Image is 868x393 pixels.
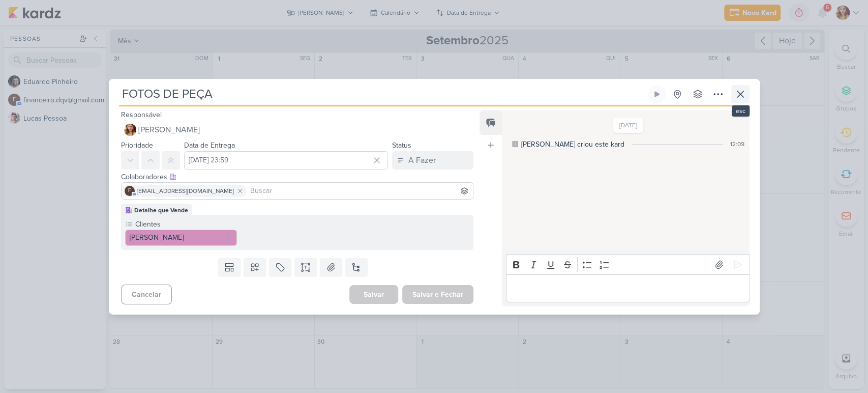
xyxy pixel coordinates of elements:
div: financeiro.dqv@gmail.com [125,186,135,196]
img: Thaís Leite [124,124,136,136]
button: A Fazer [392,151,473,170]
button: Cancelar [121,285,172,304]
button: [PERSON_NAME] [121,121,474,139]
div: A Fazer [408,154,436,166]
div: Editor toolbar [506,255,749,274]
label: Responsável [121,110,162,119]
label: Clientes [134,219,237,230]
input: Select a date [184,151,388,170]
div: Colaboradores [121,172,474,182]
div: Editor editing area: main [506,274,749,302]
div: Detalhe que Vende [134,206,188,215]
label: Status [392,141,411,150]
p: f [128,188,131,193]
label: Data de Entrega [184,141,235,150]
label: Prioridade [121,141,153,150]
div: 12:09 [730,139,744,149]
span: [EMAIL_ADDRESS][DOMAIN_NAME] [137,186,234,195]
input: Kard Sem Título [119,85,646,103]
button: [PERSON_NAME] [125,230,237,246]
div: esc [732,105,750,117]
input: Buscar [248,185,471,197]
div: Ligar relógio [653,90,661,98]
div: [PERSON_NAME] criou este kard [521,139,624,150]
span: [PERSON_NAME] [138,124,200,136]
